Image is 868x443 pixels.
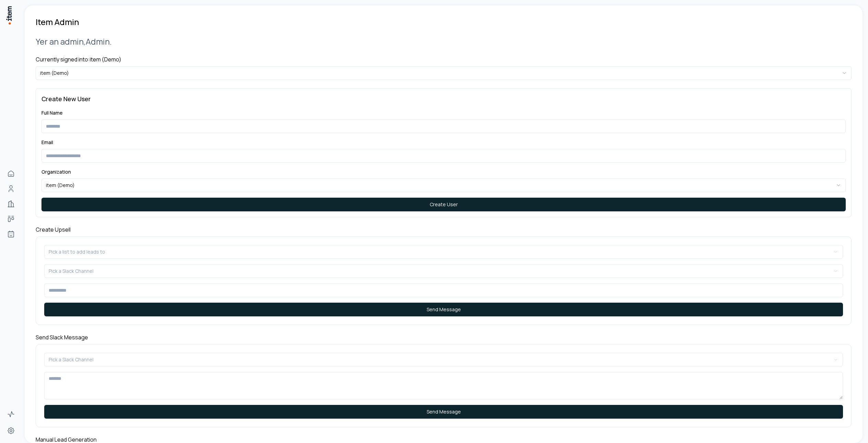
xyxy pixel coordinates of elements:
[41,139,53,145] label: Email
[36,333,852,341] h4: Send Slack Message
[4,197,18,211] a: Companies
[44,405,843,419] button: Send Message
[4,407,18,421] a: Activity
[4,227,18,241] a: Agents
[36,16,79,27] h1: Item Admin
[5,5,12,25] img: Item Brain Logo
[4,167,18,180] a: Home
[44,303,843,316] button: Send Message
[4,424,18,438] a: Settings
[36,36,852,47] h2: Yer an admin, Admin .
[41,198,846,211] button: Create User
[41,168,71,175] label: Organization
[41,109,63,116] label: Full Name
[4,212,18,226] a: Deals
[4,182,18,196] a: People
[36,225,852,234] h4: Create Upsell
[36,55,852,63] h4: Currently signed into: item (Demo)
[41,94,846,104] h3: Create New User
